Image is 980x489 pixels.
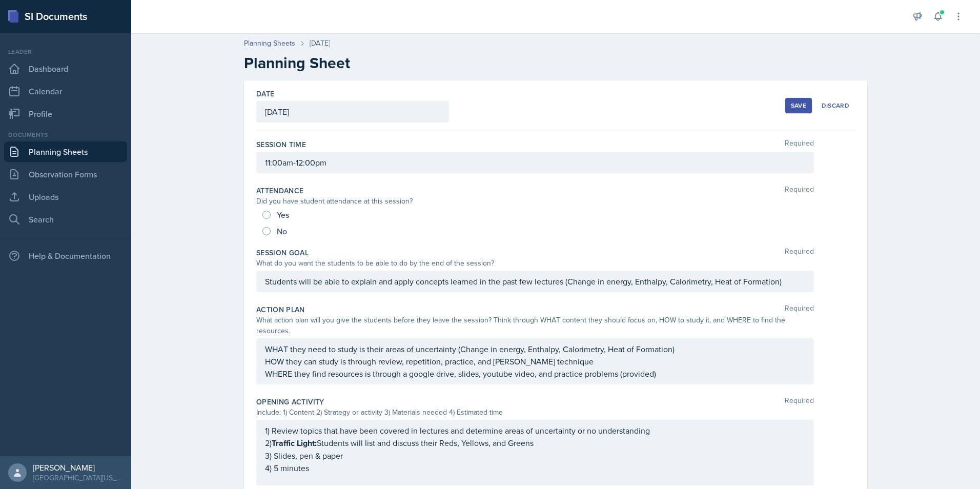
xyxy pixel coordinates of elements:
[265,355,805,368] p: HOW they can study is through review, repetition, practice, and [PERSON_NAME] technique
[265,450,805,462] p: 3) Slides, pen & paper
[265,424,805,437] p: 1) Review topics that have been covered in lectures and determine areas of uncertainty or no unde...
[785,98,812,113] button: Save
[265,343,805,355] p: WHAT they need to study is their areas of uncertainty (Change in energy, Enthalpy, Calorimetry, H...
[785,248,814,258] span: Required
[277,226,287,236] span: No
[256,248,309,258] label: Session Goal
[256,258,814,269] div: What do you want the students to be able to do by the end of the session?
[4,187,127,207] a: Uploads
[277,210,289,220] span: Yes
[4,130,127,139] div: Documents
[785,139,814,150] span: Required
[4,246,127,266] div: Help & Documentation
[265,275,805,288] p: Students will be able to explain and apply concepts learned in the past few lectures (Change in e...
[4,81,127,101] a: Calendar
[256,186,304,196] label: Attendance
[785,186,814,196] span: Required
[265,462,805,474] p: 4) 5 minutes
[244,38,295,49] a: Planning Sheets
[33,462,123,473] div: [PERSON_NAME]
[256,304,305,315] label: Action Plan
[272,437,317,449] strong: Traffic Light:
[4,164,127,185] a: Observation Forms
[256,407,814,418] div: Include: 1) Content 2) Strategy or activity 3) Materials needed 4) Estimated time
[256,315,814,336] div: What action plan will you give the students before they leave the session? Think through WHAT con...
[33,473,123,483] div: [GEOGRAPHIC_DATA][US_STATE] in [GEOGRAPHIC_DATA]
[791,101,806,110] div: Save
[265,437,805,450] p: 2) Students will list and discuss their Reds, Yellows, and Greens
[244,54,867,72] h2: Planning Sheet
[822,101,849,110] div: Discard
[265,368,805,380] p: WHERE they find resources is through a google drive, slides, youtube video, and practice problems...
[265,156,805,169] p: 11:00am-12:00pm
[256,397,324,407] label: Opening Activity
[310,38,330,49] div: [DATE]
[256,89,274,99] label: Date
[816,98,855,113] button: Discard
[785,397,814,407] span: Required
[785,304,814,315] span: Required
[256,139,306,150] label: Session Time
[4,104,127,124] a: Profile
[4,141,127,162] a: Planning Sheets
[4,209,127,230] a: Search
[256,196,814,207] div: Did you have student attendance at this session?
[4,58,127,79] a: Dashboard
[4,47,127,56] div: Leader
